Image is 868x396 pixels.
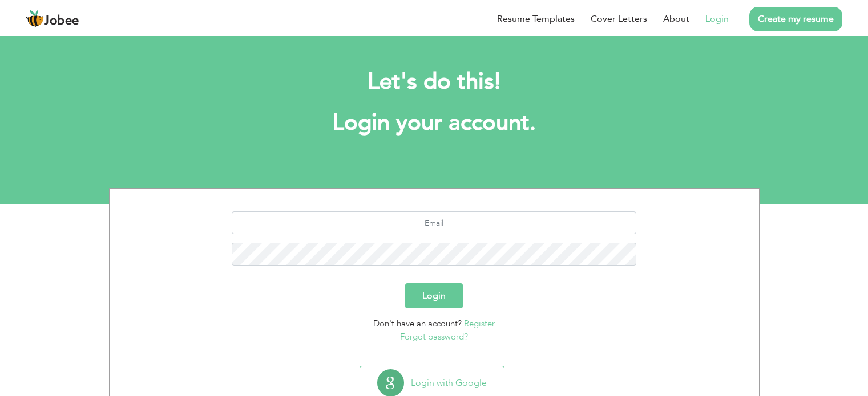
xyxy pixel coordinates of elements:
[232,211,636,234] input: Email
[464,318,495,329] a: Register
[591,12,647,26] a: Cover Letters
[400,331,468,342] a: Forgot password?
[663,12,689,26] a: About
[373,318,462,329] span: Don't have an account?
[26,10,79,28] a: Jobee
[44,15,79,27] span: Jobee
[126,67,742,97] h2: Let's do this!
[26,10,44,28] img: jobee.io
[497,12,575,26] a: Resume Templates
[749,7,842,31] a: Create my resume
[705,12,729,26] a: Login
[126,108,742,138] h1: Login your account.
[405,283,463,308] button: Login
